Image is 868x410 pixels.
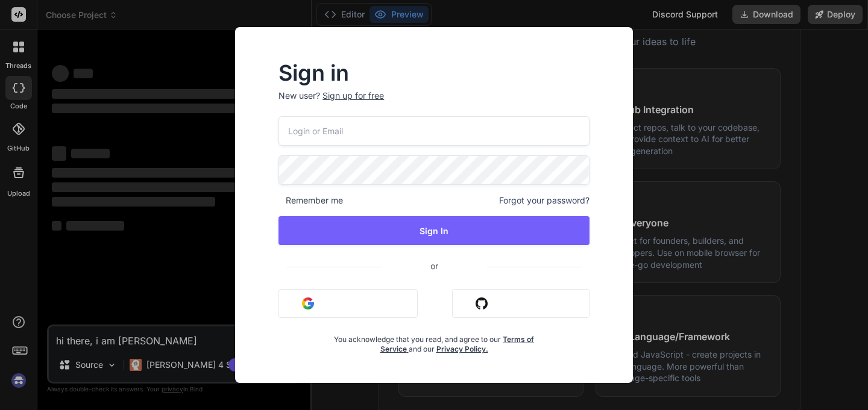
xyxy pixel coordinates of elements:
button: Sign in with Github [452,289,590,318]
button: Sign in with Google [278,289,418,318]
img: github [476,297,488,309]
span: Remember me [278,194,343,207]
a: Privacy Policy. [436,344,488,353]
div: You acknowledge that you read, and agree to our and our [330,328,538,354]
img: google [302,297,314,309]
span: Forgot your password? [499,194,590,207]
h2: Sign in [278,63,590,82]
button: Sign In [278,216,590,245]
input: Login or Email [278,116,590,146]
p: New user? [278,90,590,116]
div: Sign up for free [322,90,384,102]
span: or [382,251,486,281]
a: Terms of Service [380,335,535,353]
